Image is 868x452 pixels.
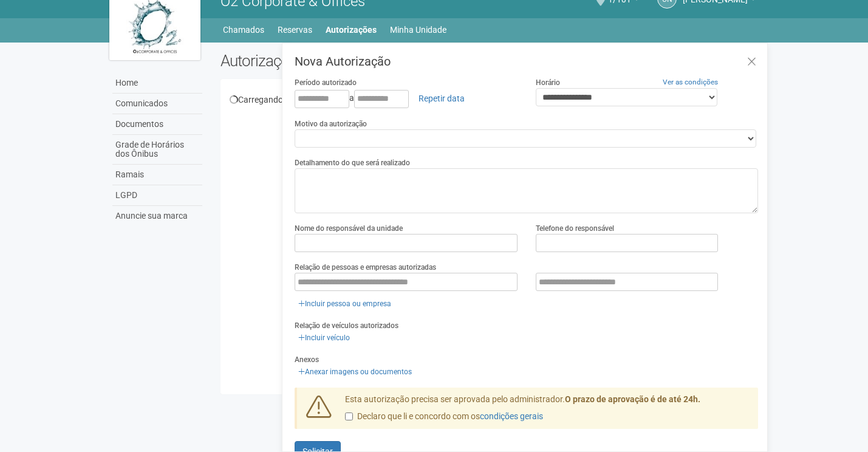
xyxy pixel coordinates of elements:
input: Declaro que li e concordo com oscondições gerais [345,413,353,420]
a: LGPD [112,185,202,206]
label: Relação de pessoas e empresas autorizadas [295,262,436,273]
label: Nome do responsável da unidade [295,223,403,234]
label: Detalhamento do que será realizado [295,157,410,168]
label: Relação de veículos autorizados [295,320,398,331]
a: Minha Unidade [390,21,446,38]
a: Reservas [278,21,312,38]
a: Documentos [112,114,202,135]
label: Anexos [295,354,319,365]
div: Esta autorização precisa ser aprovada pelo administrador. [336,394,759,429]
a: Autorizações [326,21,377,38]
div: a [295,88,518,109]
a: Home [112,73,202,94]
label: Motivo da autorização [295,118,367,129]
h2: Autorizações [220,52,480,70]
label: Declaro que li e concordo com os [345,411,543,423]
h3: Nova Autorização [295,55,758,67]
a: Ramais [112,165,202,185]
a: Chamados [223,21,264,38]
strong: O prazo de aprovação é de até 24h. [565,394,700,404]
a: Incluir pessoa ou empresa [295,297,395,310]
a: condições gerais [480,411,543,421]
a: Anuncie sua marca [112,206,202,226]
label: Período autorizado [295,77,357,88]
a: Grade de Horários dos Ônibus [112,135,202,165]
a: Ver as condições [663,78,718,86]
a: Comunicados [112,94,202,114]
label: Horário [536,77,560,88]
div: Carregando... [230,94,750,105]
label: Telefone do responsável [536,223,614,234]
a: Incluir veículo [295,331,354,344]
a: Anexar imagens ou documentos [295,365,415,378]
a: Repetir data [411,88,473,109]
